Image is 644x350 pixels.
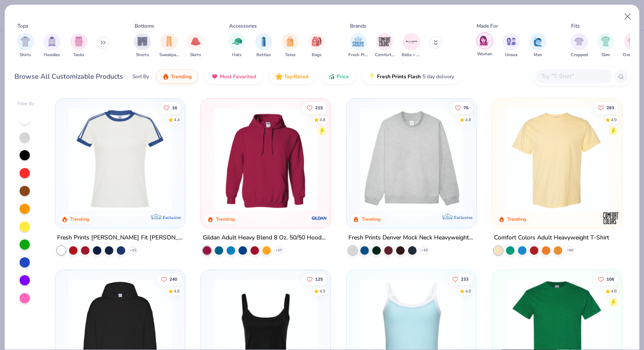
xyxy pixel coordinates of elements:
div: filter for Bella + Canvas [402,33,421,58]
div: 4.8 [465,288,471,294]
span: Men [534,52,542,58]
span: Oversized [623,52,642,58]
div: filter for Slim [597,33,614,58]
span: 240 [170,277,178,281]
button: Like [594,273,618,285]
span: 106 [607,277,614,281]
div: Browse All Customizable Products [14,71,123,82]
button: filter button [623,33,642,58]
div: Sort By [132,73,149,80]
div: Made For [477,22,498,30]
button: filter button [503,33,520,58]
div: 4.9 [611,117,617,123]
div: filter for Skirts [187,33,204,58]
div: filter for Shirts [17,33,34,58]
span: Women [477,51,492,57]
div: filter for Cropped [571,33,588,58]
span: Bags [312,52,322,58]
button: filter button [348,33,368,58]
span: Bella + Canvas [402,52,421,58]
span: 233 [461,277,469,281]
span: Hats [232,52,241,58]
div: 4.8 [174,288,180,294]
img: Unisex Image [506,37,516,46]
img: Cropped Image [574,37,584,46]
span: Comfort Colors [375,52,394,58]
img: a90f7c54-8796-4cb2-9d6e-4e9644cfe0fe [467,107,580,211]
img: trending.gif [162,73,169,80]
span: Unisex [505,52,517,58]
div: filter for Comfort Colors [375,33,394,58]
img: Fresh Prints Image [352,35,365,48]
button: filter button [70,33,87,58]
div: filter for Sweatpants [159,33,179,58]
span: 76 [463,105,469,110]
span: Slim [601,52,610,58]
span: Shorts [136,52,149,58]
button: filter button [529,33,546,58]
div: Bottoms [135,22,154,30]
button: Fresh Prints Flash5 day delivery [362,69,460,84]
div: filter for Unisex [503,33,520,58]
span: Exclusive [163,215,181,220]
img: Bella + Canvas Image [405,35,418,48]
button: filter button [476,33,493,58]
img: Bottles Image [259,37,268,46]
div: filter for Men [529,33,546,58]
button: filter button [597,33,614,58]
img: Men Image [533,37,543,46]
span: Totes [285,52,296,58]
img: Totes Image [285,37,295,46]
span: Price [336,73,349,80]
button: Like [157,273,182,285]
div: filter for Hoodies [43,33,60,58]
img: most_fav.gif [211,73,218,80]
button: filter button [228,33,245,58]
img: Hats Image [232,37,242,46]
div: 4.8 [319,117,325,123]
span: + 10 [421,248,427,253]
button: Like [160,102,182,114]
img: Hoodies Image [47,37,57,46]
div: filter for Hats [228,33,245,58]
button: filter button [134,33,151,58]
span: 125 [315,277,323,281]
span: Exclusive [454,215,472,220]
div: Comfort Colors Adult Heavyweight T-Shirt [494,233,609,243]
span: + 60 [566,248,573,253]
div: 4.4 [174,117,180,123]
span: Hoodies [44,52,60,58]
span: Skirts [190,52,201,58]
span: 16 [172,105,178,110]
img: e5540c4d-e74a-4e58-9a52-192fe86bec9f [64,107,176,211]
div: filter for Bottles [255,33,272,58]
input: Try "T-Shirt" [540,71,606,81]
button: filter button [187,33,204,58]
img: Sweatpants Image [164,37,174,46]
div: Brands [350,22,366,30]
div: filter for Totes [282,33,299,58]
button: Price [322,69,355,84]
span: Shirts [20,52,31,58]
img: Shorts Image [138,37,147,46]
span: Cropped [571,52,588,58]
span: 215 [315,105,323,110]
span: 293 [607,105,614,110]
button: filter button [17,33,34,58]
img: a164e800-7022-4571-a324-30c76f641635 [322,107,434,211]
div: filter for Shorts [134,33,151,58]
button: filter button [282,33,299,58]
div: filter for Tanks [70,33,87,58]
span: Bottles [256,52,271,58]
div: Fresh Prints Denver Mock Neck Heavyweight Sweatshirt [348,233,474,243]
img: Comfort Colors Image [378,35,391,48]
img: flash.gif [368,73,375,80]
button: filter button [375,33,394,58]
div: 4.8 [611,288,617,294]
span: Most Favorited [220,73,256,80]
span: Fresh Prints [348,52,368,58]
button: Close [620,9,636,25]
button: filter button [402,33,421,58]
div: Filter By [17,101,34,107]
img: Tanks Image [74,37,83,46]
